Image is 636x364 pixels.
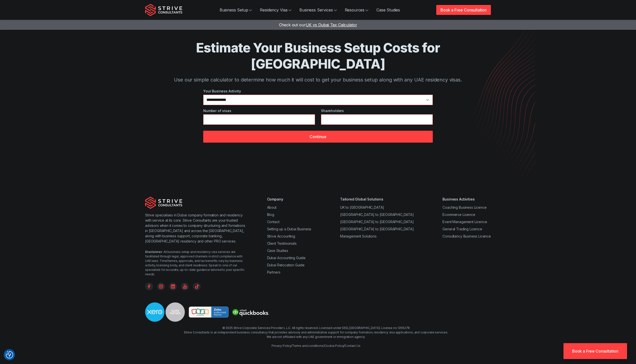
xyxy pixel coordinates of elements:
[267,270,280,274] a: Partners
[442,205,486,209] a: Coaching Business Licence
[267,197,312,202] div: Company
[340,205,384,209] a: UK to [GEOGRAPHIC_DATA]
[193,283,201,290] a: TikTok
[292,344,323,348] a: Terms and conditions
[203,131,433,143] button: Continue
[279,22,357,27] a: Check out ourUK vs Dubai Tax Calculator
[442,212,475,217] a: Ecommerce Licence
[267,234,295,238] a: Strive Accounting
[145,4,182,16] img: Strive Consultants
[181,283,189,290] a: YouTube
[145,250,162,254] strong: Disclaimer
[165,40,471,72] h1: Estimate Your Business Setup Costs for [GEOGRAPHIC_DATA]
[345,344,360,348] a: Contact Us
[256,5,295,15] a: Residency Visa
[6,351,13,359] button: Consent Preferences
[267,248,288,253] a: Case Studies
[203,88,433,94] label: Your Business Activity
[442,234,491,238] a: Consultancy Business Licence
[169,283,177,290] a: Linkedin
[267,241,297,245] a: Client Testimonials
[321,108,433,113] label: Shareholders
[272,344,291,348] a: Privacy Policy
[145,212,247,244] p: Strive specialises in Dubai company formation and residency with service at its core. Strive Cons...
[340,227,414,231] a: [GEOGRAPHIC_DATA] to [GEOGRAPHIC_DATA]
[145,283,153,290] a: Facebook
[157,283,165,290] a: Instagram
[189,307,229,318] img: Strive is a Zoho Partner
[442,220,487,224] a: Event Management Licence
[267,227,312,231] a: Setting up a Dubai Business
[295,5,341,15] a: Business Services
[340,212,414,217] a: [GEOGRAPHIC_DATA] to [GEOGRAPHIC_DATA]
[324,344,344,348] a: Cookie Policy
[340,220,414,224] a: [GEOGRAPHIC_DATA] to [GEOGRAPHIC_DATA]
[267,212,274,217] a: Blog
[267,263,305,267] a: Dubai Relocation Guide
[442,227,482,231] a: General Trading Licence
[231,307,270,318] img: Strive is a quickbooks Partner
[442,197,491,202] div: Business Activities
[267,256,306,260] a: Dubai Accounting Guide
[563,343,627,359] a: Book a Free Consultation
[145,250,247,277] div: : All business setup and residency visa services are facilitated through legal, approved channels...
[165,76,471,83] p: Use our simple calculator to determine how much it will cost to get your business setup along wit...
[340,234,377,238] a: Management Solutions
[267,205,277,209] a: About
[436,5,491,15] a: Book a Free Consultation
[306,22,357,27] span: UK vs Dubai Tax Calculator
[372,5,404,15] a: Case Studies
[267,220,279,224] a: Contact
[145,302,185,322] img: Strive is a Xero Silver Partner
[6,351,13,359] img: Revisit consent button
[341,5,373,15] a: Resources
[340,197,414,202] div: Tailored Global Solutions
[203,108,315,113] label: Number of visas
[145,197,182,209] img: Strive Consultants
[184,326,448,348] div: © 2025 Strive Corporate Services Provider L.L.C. All rights reserved. Licensed under DED, [GEOGRA...
[216,5,256,15] a: Business Setup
